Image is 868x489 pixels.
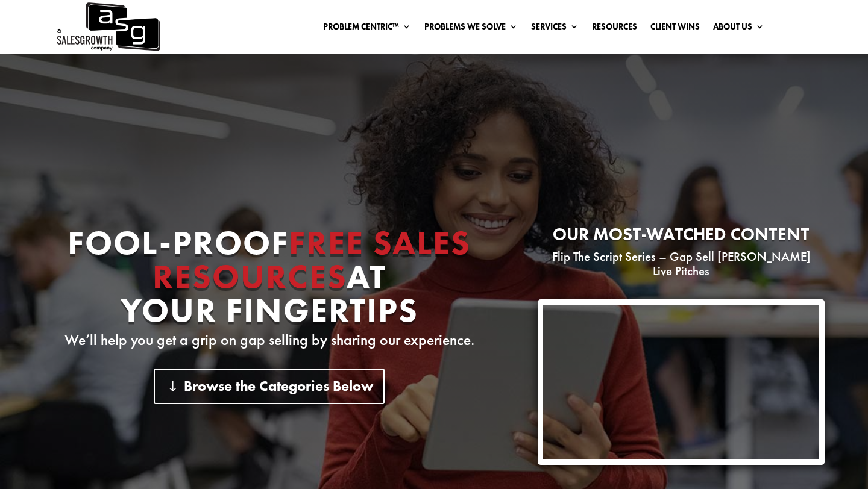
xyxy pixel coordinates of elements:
[650,22,700,36] a: Client Wins
[531,22,579,36] a: Services
[154,369,385,404] a: Browse the Categories Below
[592,22,637,36] a: Resources
[43,226,495,333] h1: Fool-proof At Your Fingertips
[424,22,518,36] a: Problems We Solve
[713,22,764,36] a: About Us
[323,22,411,36] a: Problem Centric™
[153,221,471,298] span: Free Sales Resources
[43,333,495,347] p: We’ll help you get a grip on gap selling by sharing our experience.
[538,249,825,278] p: Flip The Script Series – Gap Sell [PERSON_NAME] Live Pitches
[538,226,825,249] h2: Our most-watched content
